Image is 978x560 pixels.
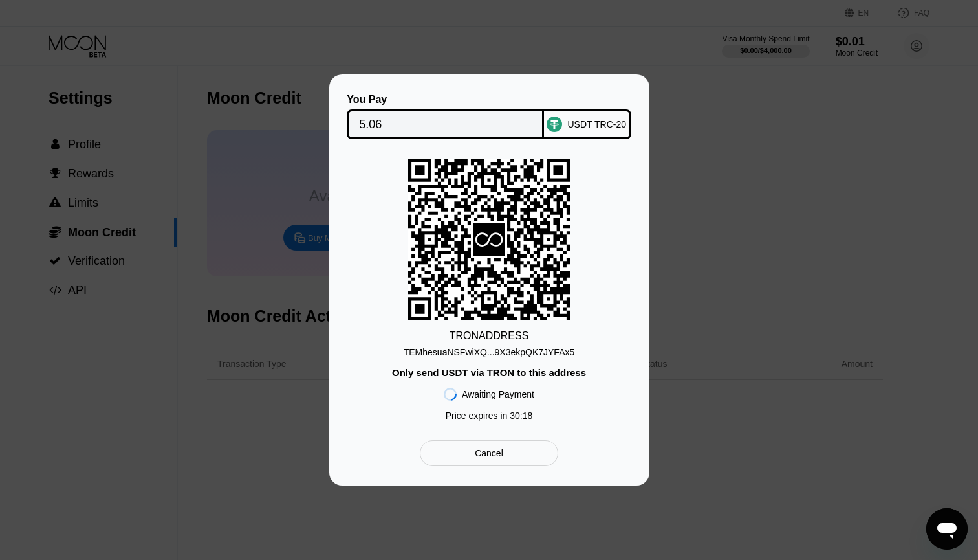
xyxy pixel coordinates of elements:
div: Only send USDT via TRON to this address [392,367,586,378]
span: 30 : 18 [510,410,532,421]
div: You PayUSDT TRC-20 [349,94,630,139]
div: TEMhesuaNSFwiXQ...9X3ekpQK7JYFAx5 [404,347,575,357]
div: You Pay [347,94,544,106]
div: Cancel [420,440,558,466]
iframe: Button to launch messaging window, conversation in progress [926,508,968,550]
div: Awaiting Payment [462,389,534,399]
div: Price expires in [446,410,533,421]
div: USDT TRC-20 [567,119,626,129]
div: TRON ADDRESS [450,330,529,342]
div: TEMhesuaNSFwiXQ...9X3ekpQK7JYFAx5 [404,342,575,357]
div: Cancel [475,447,503,459]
